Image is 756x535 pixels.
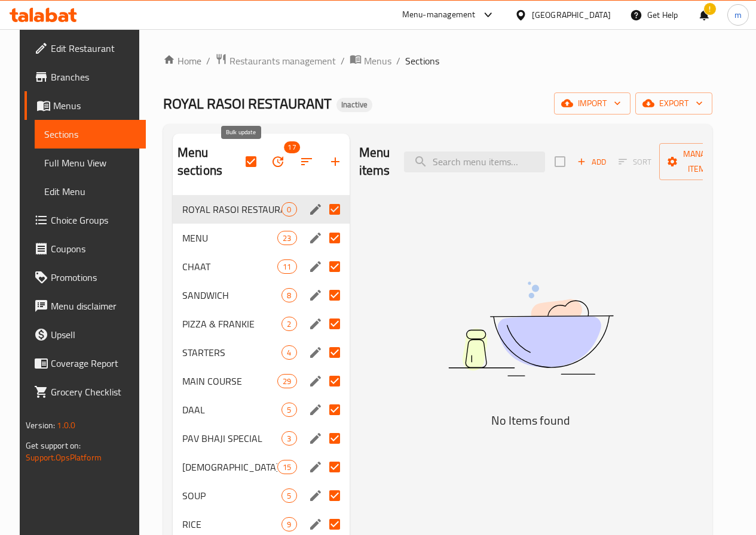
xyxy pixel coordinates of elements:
[173,395,350,424] div: DAAL5edit
[576,155,608,169] span: Add
[307,372,325,390] button: edit
[173,252,350,281] div: CHAAT11edit
[182,488,282,503] span: SOUP
[307,344,325,361] button: edit
[238,149,264,174] span: Select all sections
[182,317,282,331] span: PIZZA & FRANKIE
[307,401,325,419] button: edit
[281,431,296,446] div: items
[659,143,739,180] button: Manage items
[278,462,296,473] span: 15
[51,327,136,342] span: Upsell
[307,229,325,247] button: edit
[26,418,55,433] span: Version:
[307,515,325,533] button: edit
[35,120,146,149] a: Sections
[281,317,296,331] div: items
[51,70,136,84] span: Branches
[25,206,146,234] a: Choice Groups
[229,54,336,68] span: Restaurants management
[281,403,296,417] div: items
[278,376,296,387] span: 29
[282,318,296,330] span: 2
[215,53,336,69] a: Restaurants management
[292,147,321,176] span: Sort sections
[611,153,659,171] span: Select section first
[173,424,350,453] div: PAV BHAJI SPECIAL3edit
[364,54,391,68] span: Menus
[25,349,146,378] a: Coverage Report
[307,200,325,218] button: edit
[25,263,146,292] a: Promotions
[282,290,296,301] span: 8
[163,54,201,68] a: Home
[182,231,277,245] span: MENU
[173,195,350,224] div: ROYAL RASOI RESTAURANT, Al Souq Al Kabeer0edit
[206,54,210,68] li: /
[734,8,742,21] span: m
[173,224,350,252] div: MENU23edit
[182,460,277,474] span: [DEMOGRAPHIC_DATA]
[281,202,296,217] div: items
[336,100,372,110] span: Inactive
[182,403,282,417] span: DAAL
[307,487,325,505] button: edit
[281,517,296,531] div: items
[307,286,325,304] button: edit
[307,258,325,276] button: edit
[173,281,350,310] div: SANDWICH8edit
[163,53,712,69] nav: breadcrumb
[25,91,146,120] a: Menus
[307,315,325,333] button: edit
[26,438,81,453] span: Get support on:
[182,288,282,302] span: SANDWICH
[51,385,136,399] span: Grocery Checklist
[405,54,439,68] span: Sections
[182,517,282,531] div: RICE
[25,63,146,91] a: Branches
[51,270,136,284] span: Promotions
[381,250,680,408] img: dish.svg
[396,54,400,68] li: /
[173,310,350,338] div: PIZZA & FRANKIE2edit
[277,374,296,388] div: items
[573,153,611,171] span: Add item
[564,96,621,111] span: import
[381,411,680,430] h5: No Items found
[173,453,350,481] div: [DEMOGRAPHIC_DATA]15edit
[573,153,611,171] button: Add
[25,320,146,349] a: Upsell
[284,141,299,153] span: 17
[307,458,325,476] button: edit
[182,374,277,388] span: MAIN COURSE
[281,288,296,302] div: items
[282,519,296,530] span: 9
[282,204,296,215] span: 0
[53,98,136,113] span: Menus
[278,233,296,244] span: 23
[350,53,391,69] a: Menus
[44,127,136,141] span: Sections
[277,231,296,245] div: items
[44,184,136,199] span: Edit Menu
[341,54,345,68] li: /
[173,481,350,510] div: SOUP5edit
[57,418,75,433] span: 1.0.0
[182,431,282,446] span: PAV BHAJI SPECIAL
[359,144,390,180] h2: Menu items
[182,202,282,217] span: ROYAL RASOI RESTAURANT, Al Souq Al Kabeer
[182,345,282,360] div: STARTERS
[277,460,296,474] div: items
[669,147,730,177] span: Manage items
[35,177,146,206] a: Edit Menu
[321,147,350,176] button: Add section
[25,234,146,263] a: Coupons
[277,259,296,274] div: items
[281,345,296,360] div: items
